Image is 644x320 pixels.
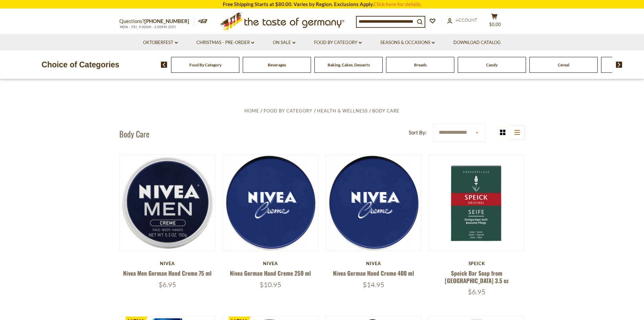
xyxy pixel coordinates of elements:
[372,108,400,113] a: Body Care
[143,39,178,46] a: Oktoberfest
[486,62,498,67] a: Candy
[264,108,312,113] a: Food By Category
[161,62,167,68] img: previous arrow
[123,269,212,277] a: Nivea Men German Hand Creme 75 ml
[268,62,286,67] a: Beverages
[558,62,569,67] a: Cereal
[159,280,176,289] span: $6.95
[445,269,509,284] a: Speick Bar Soap from [GEOGRAPHIC_DATA] 3.5 oz
[119,25,177,29] span: MON - FRI, 9:00AM - 5:00PM (EST)
[447,17,477,24] a: Account
[328,62,370,67] a: Baking, Cakes, Desserts
[317,108,368,113] a: Health & Wellness
[333,269,414,277] a: Nivea German Hand Creme 400 ml
[273,39,295,46] a: On Sale
[144,18,189,24] a: [PHONE_NUMBER]
[468,287,485,296] span: $6.95
[429,155,525,251] img: Speick Bar Soap from Germany 3.5 oz
[314,39,362,46] a: Food By Category
[223,155,318,251] img: Nivea German Hand Creme 250 ml
[119,129,149,139] h1: Body Care
[120,155,215,251] img: Nivea Men German Hand Creme 75 ml
[196,39,254,46] a: Christmas - PRE-ORDER
[380,39,435,46] a: Seasons & Occasions
[326,155,422,251] img: Nivea German Hand Creme 400 ml
[119,261,216,266] div: Nivea
[429,261,525,266] div: Speick
[484,13,505,30] button: $0.00
[616,62,622,68] img: next arrow
[453,39,501,46] a: Download Catalog
[374,1,422,7] a: Click here for details.
[409,128,427,137] label: Sort By:
[456,17,477,23] span: Account
[189,62,221,67] a: Food By Category
[260,280,281,289] span: $10.95
[244,108,259,113] a: Home
[363,280,384,289] span: $14.95
[119,17,194,26] p: Questions?
[489,22,501,27] span: $0.00
[230,269,311,277] a: Nivea German Hand Creme 250 ml
[222,261,319,266] div: Nivea
[326,261,422,266] div: Nivea
[414,62,427,67] a: Breads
